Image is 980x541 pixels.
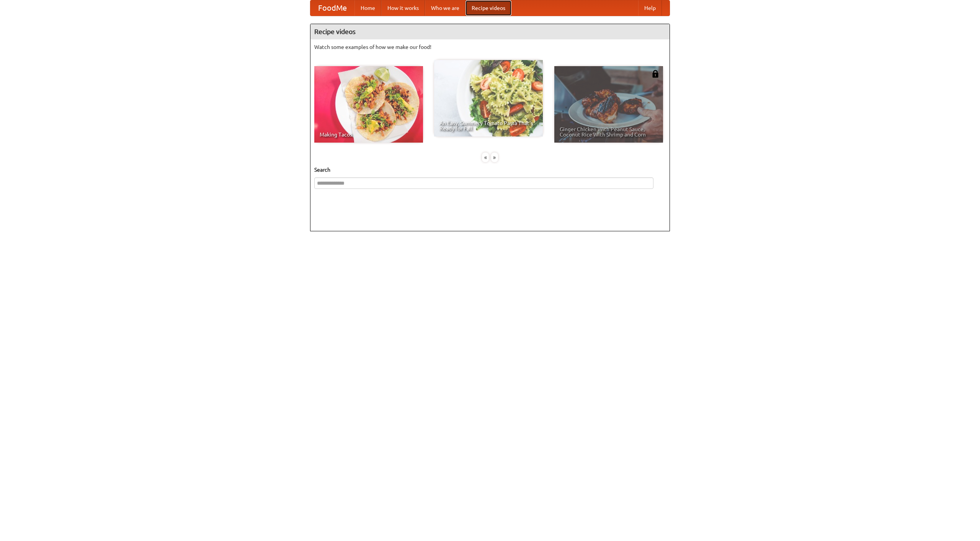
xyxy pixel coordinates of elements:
a: Help [638,0,662,16]
div: « [482,153,489,162]
a: Home [354,0,381,16]
a: An Easy, Summery Tomato Pasta That's Ready for Fall [434,60,543,136]
img: 483408.png [652,70,659,78]
span: Making Tacos [320,132,418,137]
h4: Recipe videos [310,24,670,39]
a: Who we are [425,0,465,16]
div: » [491,153,498,162]
a: FoodMe [310,0,354,16]
span: An Easy, Summery Tomato Pasta That's Ready for Fall [439,120,537,131]
h5: Search [314,166,666,174]
p: Watch some examples of how we make our food! [314,43,666,51]
a: How it works [381,0,425,16]
a: Making Tacos [314,66,423,143]
a: Recipe videos [465,0,511,16]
